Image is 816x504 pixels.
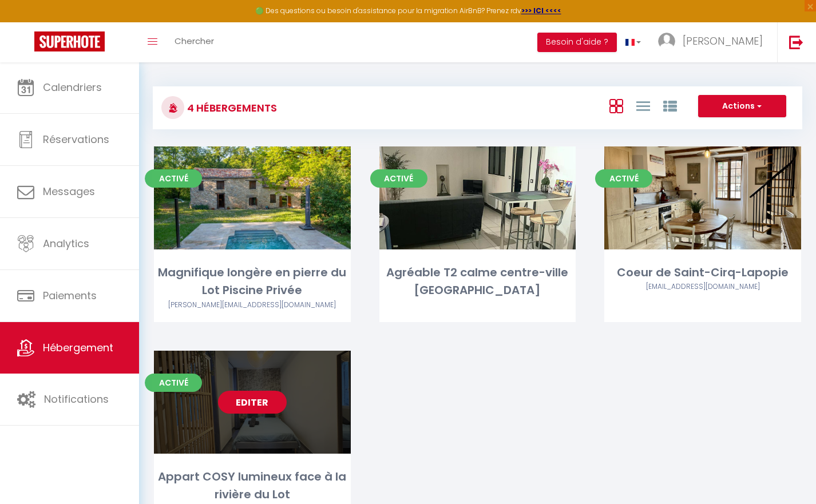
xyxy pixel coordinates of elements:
div: Airbnb [154,300,351,311]
span: Analytics [43,236,89,251]
span: Activé [595,169,652,188]
span: Notifications [44,392,109,406]
img: logout [789,35,803,49]
img: ... [658,33,675,50]
div: Airbnb [604,281,801,292]
a: Editer [218,391,287,414]
a: Vue en Liste [636,96,650,115]
span: Paiements [43,288,97,303]
a: ... [PERSON_NAME] [649,22,777,62]
span: Réservations [43,132,109,146]
span: Activé [145,374,202,392]
span: Activé [370,169,427,188]
a: Chercher [166,22,223,62]
img: Super Booking [34,31,105,51]
span: [PERSON_NAME] [683,34,763,48]
span: Hébergement [43,340,113,355]
div: Magnifique longère en pierre du Lot Piscine Privée [154,264,351,300]
div: Agréable T2 calme centre-ville [GEOGRAPHIC_DATA] [379,264,576,300]
div: Appart COSY lumineux face à la rivière du Lot [154,468,351,504]
span: Calendriers [43,80,102,94]
a: Vue par Groupe [663,96,677,115]
span: Messages [43,184,95,199]
button: Actions [698,95,786,118]
span: Activé [145,169,202,188]
a: >>> ICI <<<< [521,6,561,15]
h3: 4 Hébergements [184,95,277,121]
button: Besoin d'aide ? [537,33,617,52]
div: Coeur de Saint-Cirq-Lapopie [604,264,801,281]
a: Vue en Box [609,96,623,115]
span: Chercher [175,35,214,47]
